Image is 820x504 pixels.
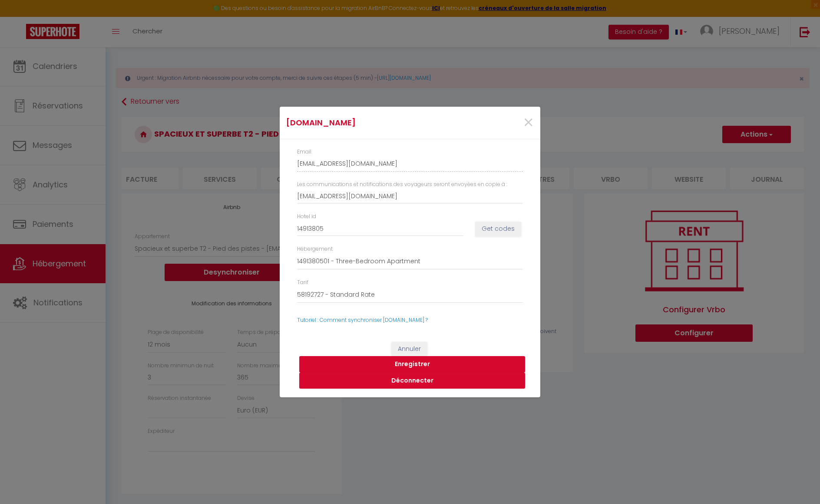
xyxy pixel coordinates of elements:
[299,373,525,389] button: Déconnecter
[297,245,333,253] label: Hébergement
[286,117,447,129] h4: [DOMAIN_NAME]
[523,114,534,132] button: Close
[297,316,428,324] a: Tutoriel : Comment synchroniser [DOMAIN_NAME] ?
[7,3,33,29] button: Ouvrir le widget de chat LiveChat
[297,278,308,287] label: Tarif
[297,180,507,189] label: Les communications et notifications des voyageurs seront envoyées en copie à :
[475,222,521,236] button: Get codes
[299,356,525,373] button: Enregistrer
[391,342,427,357] button: Annuler
[523,110,534,136] span: ×
[297,148,311,156] label: Email
[297,213,316,221] label: Hotel id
